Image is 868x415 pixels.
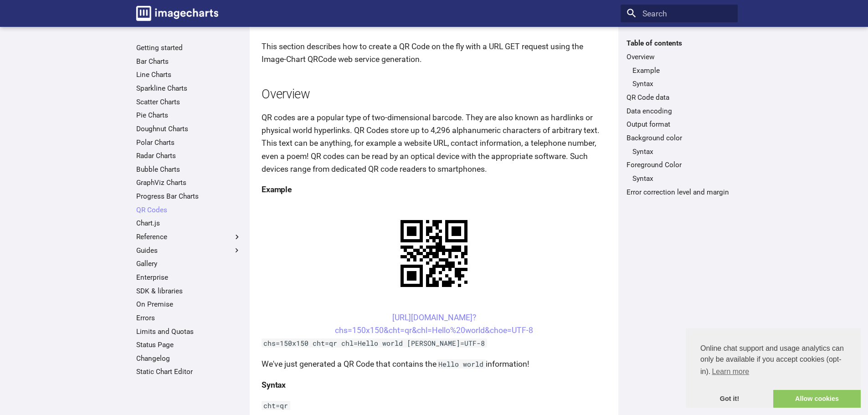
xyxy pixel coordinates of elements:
a: learn more about cookies [710,365,750,379]
p: This section describes how to create a QR Code on the fly with a URL GET request using the Image-... [262,40,606,66]
a: Getting started [136,43,241,52]
a: dismiss cookie message [686,390,773,408]
a: Progress Bar Charts [136,192,241,201]
a: GraphViz Charts [136,178,241,187]
a: Gallery [136,259,241,268]
input: Search [621,5,738,23]
p: We've just generated a QR Code that contains the information! [262,358,606,370]
nav: Table of contents [621,39,738,196]
a: Polar Charts [136,138,241,147]
a: QR Code data [627,93,732,102]
h2: Overview [262,86,606,103]
a: Bar Charts [136,57,241,66]
a: Output format [627,120,732,129]
a: Limits and Quotas [136,327,241,336]
a: [URL][DOMAIN_NAME]?chs=150x150&cht=qr&chl=Hello%20world&choe=UTF-8 [335,313,533,335]
a: Errors [136,313,241,323]
a: On Premise [136,300,241,309]
a: Changelog [136,354,241,363]
a: QR Codes [136,205,241,215]
code: cht=qr [262,401,290,410]
a: Doughnut Charts [136,124,241,133]
a: Chart.js [136,219,241,228]
nav: Background color [627,147,732,156]
code: chs=150x150 cht=qr chl=Hello world [PERSON_NAME]=UTF-8 [262,338,487,348]
a: Enterprise [136,273,241,282]
nav: Foreground Color [627,174,732,183]
a: allow cookies [773,390,861,408]
a: Overview [627,52,732,61]
label: Reference [136,232,241,241]
p: QR codes are a popular type of two-dimensional barcode. They are also known as hardlinks or physi... [262,111,606,175]
a: Error correction level and margin [627,188,732,197]
a: Radar Charts [136,151,241,160]
h4: Syntax [262,379,606,391]
img: chart [385,204,483,303]
h4: Example [262,183,606,196]
code: Hello world [437,359,486,369]
a: Syntax [632,79,732,88]
img: logo [136,6,218,21]
a: Example [632,66,732,75]
a: Line Charts [136,70,241,79]
a: Image-Charts documentation [132,2,222,25]
label: Guides [136,246,241,255]
a: Data encoding [627,107,732,116]
a: Background color [627,133,732,143]
a: Static Chart Editor [136,367,241,376]
nav: Overview [627,66,732,89]
a: Syntax [632,147,732,156]
label: Table of contents [621,39,738,48]
a: Bubble Charts [136,165,241,174]
span: Online chat support and usage analytics can only be available if you accept cookies (opt-in). [700,343,846,379]
a: Sparkline Charts [136,84,241,93]
a: Scatter Charts [136,97,241,107]
a: Syntax [632,174,732,183]
a: Pie Charts [136,111,241,120]
a: SDK & libraries [136,287,241,296]
a: Status Page [136,340,241,349]
div: cookieconsent [686,328,861,408]
a: Foreground Color [627,160,732,169]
